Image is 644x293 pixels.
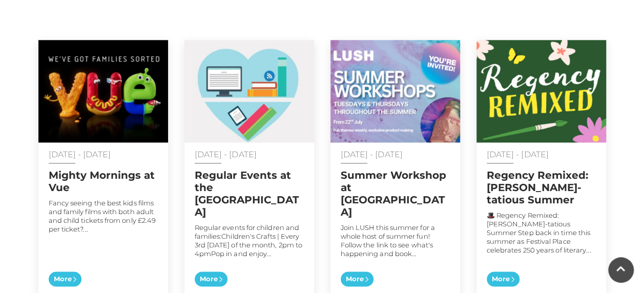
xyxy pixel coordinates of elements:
h2: Mighty Mornings at Vue [49,169,158,194]
p: [DATE] - [DATE] [49,150,158,159]
p: 🎩 Regency Remixed: [PERSON_NAME]-tatious Summer Step back in time this summer as Festival Place c... [487,211,596,255]
h2: Regular Events at the [GEOGRAPHIC_DATA] [195,169,304,218]
span: More [341,271,373,287]
p: Fancy seeing the best kids films and family films with both adult and child tickets from only £2.... [49,199,158,234]
span: More [487,271,520,287]
p: Join LUSH this summer for a whole host of summer fun! Follow the link to see what's happening and... [341,223,450,258]
p: [DATE] - [DATE] [487,150,596,159]
span: More [195,271,227,287]
p: [DATE] - [DATE] [341,150,450,159]
p: Regular events for children and families:Children's Crafts | Every 3rd [DATE] of the month, 2pm t... [195,223,304,258]
p: [DATE] - [DATE] [195,150,304,159]
h2: Summer Workshop at [GEOGRAPHIC_DATA] [341,169,450,218]
span: More [49,271,81,287]
h2: Regency Remixed: [PERSON_NAME]-tatious Summer [487,169,596,206]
